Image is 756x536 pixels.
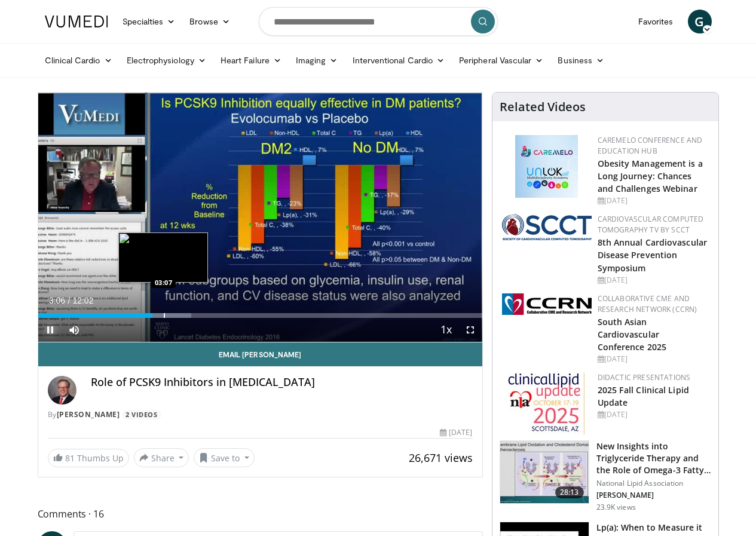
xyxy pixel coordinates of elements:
a: Favorites [631,10,681,33]
a: Email [PERSON_NAME] [38,342,482,366]
img: VuMedi Logo [45,16,108,27]
div: Progress Bar [38,313,482,318]
img: image.jpeg [118,232,208,283]
a: South Asian Cardiovascular Conference 2025 [598,316,667,353]
a: Clinical Cardio [38,48,120,72]
video-js: Video Player [38,93,482,342]
div: [DATE] [598,195,709,206]
img: 51a70120-4f25-49cc-93a4-67582377e75f.png.150x105_q85_autocrop_double_scale_upscale_version-0.2.png [502,214,592,240]
input: Search topics, interventions [259,7,498,36]
span: 12:02 [72,296,93,305]
img: 45df64a9-a6de-482c-8a90-ada250f7980c.png.150x105_q85_autocrop_double_scale_upscale_version-0.2.jpg [515,135,578,198]
div: By [48,409,473,420]
a: Obesity Management is a Long Journey: Chances and Challenges Webinar [598,158,703,194]
h4: Related Videos [500,100,586,114]
a: 2025 Fall Clinical Lipid Update [598,384,689,408]
a: 28:13 New Insights into Triglyceride Therapy and the Role of Omega-3 Fatty… National Lipid Associ... [500,440,711,512]
h4: Role of PCSK9 Inhibitors in [MEDICAL_DATA] [91,376,473,389]
a: Business [550,48,611,72]
a: G [688,10,712,33]
div: [DATE] [598,354,709,365]
a: 2 Videos [122,410,161,420]
span: 26,671 views [409,451,473,465]
div: Didactic Presentations [598,372,709,383]
h3: New Insights into Triglyceride Therapy and the Role of Omega-3 Fatty… [596,440,711,476]
a: [PERSON_NAME] [57,409,120,419]
div: [DATE] [598,409,709,420]
button: Save to [194,448,255,467]
img: a04ee3ba-8487-4636-b0fb-5e8d268f3737.png.150x105_q85_autocrop_double_scale_upscale_version-0.2.png [502,293,592,315]
img: Avatar [48,376,76,405]
div: [DATE] [440,427,472,438]
a: Imaging [289,48,345,72]
button: Fullscreen [458,318,482,342]
a: 81 Thumbs Up [48,449,129,467]
a: Peripheral Vascular [452,48,550,72]
img: 45ea033d-f728-4586-a1ce-38957b05c09e.150x105_q85_crop-smart_upscale.jpg [500,441,589,503]
a: Cardiovascular Computed Tomography TV by SCCT [598,214,704,235]
span: 28:13 [555,486,584,498]
span: Comments 16 [38,506,483,522]
button: Pause [38,318,62,342]
span: 81 [65,452,75,464]
p: 23.9K views [596,503,636,512]
a: Specialties [115,10,183,33]
a: Collaborative CME and Research Network (CCRN) [598,293,697,314]
a: Electrophysiology [120,48,213,72]
span: / [68,296,71,305]
p: National Lipid Association [596,479,711,488]
div: [DATE] [598,275,709,286]
button: Mute [62,318,86,342]
span: 3:06 [49,296,65,305]
button: Playback Rate [434,318,458,342]
img: d65bce67-f81a-47c5-b47d-7b8806b59ca8.jpg.150x105_q85_autocrop_double_scale_upscale_version-0.2.jpg [508,372,585,435]
a: Interventional Cardio [345,48,452,72]
button: Share [134,448,189,467]
a: CaReMeLO Conference and Education Hub [598,135,703,156]
a: 8th Annual Cardiovascular Disease Prevention Symposium [598,237,708,273]
a: Browse [182,10,237,33]
a: Heart Failure [213,48,289,72]
p: [PERSON_NAME] [596,491,711,500]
